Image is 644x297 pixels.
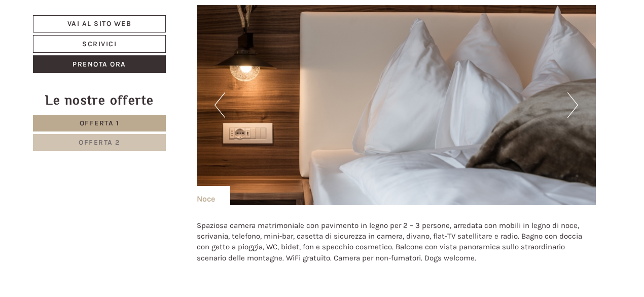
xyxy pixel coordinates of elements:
[33,15,166,32] a: Vai al sito web
[80,119,120,127] span: Offerta 1
[567,92,578,118] button: Next
[346,268,399,285] button: Invia
[214,92,225,118] button: Previous
[8,27,164,58] div: Buon giorno, come possiamo aiutarla?
[79,138,120,147] span: Offerta 2
[33,55,166,73] a: Prenota ora
[15,29,159,38] div: Hotel B&B Feldmessner
[33,35,166,53] a: Scrivici
[179,8,220,25] div: giovedì
[197,220,596,264] p: Spaziosa camera matrimoniale con pavimento in legno per 2 – 3 persone, arredata con mobili in leg...
[15,49,159,56] small: 17:48
[197,5,596,205] img: image
[197,186,230,205] div: Noce
[33,91,166,110] div: Le nostre offerte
